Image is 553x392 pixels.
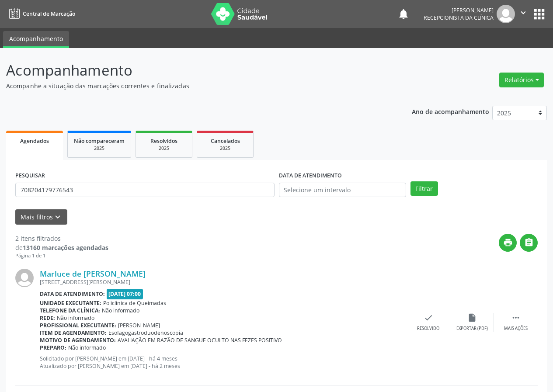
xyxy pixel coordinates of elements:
div: Página 1 de 1 [15,252,108,260]
div: Resolvido [417,326,439,332]
i:  [518,8,528,17]
img: img [497,5,515,23]
span: Não informado [57,314,94,322]
span: AVALIAÇÃO EM RAZÃO DE SANGUE OCULTO NAS FEZES POSITIVO [118,336,282,344]
div: de [15,243,108,252]
p: Acompanhe a situação das marcações correntes e finalizadas [6,81,385,90]
div: 2025 [142,145,186,152]
span: Não compareceram [74,137,125,145]
span: [PERSON_NAME] [118,322,160,329]
span: Esofagogastroduodenoscopia [108,329,183,336]
label: DATA DE ATENDIMENTO [279,169,342,183]
b: Telefone da clínica: [40,307,100,314]
button: Mais filtroskeyboard_arrow_down [15,209,67,225]
span: Agendados [20,137,49,145]
span: Central de Marcação [23,10,75,17]
div: Mais ações [504,326,528,332]
button: Filtrar [410,181,438,196]
img: img [15,269,34,287]
button:  [515,5,532,23]
span: Resolvidos [150,137,177,145]
b: Unidade executante: [40,299,101,307]
div: Exportar (PDF) [456,326,488,332]
i: print [503,238,513,247]
button: apps [532,7,547,22]
input: Nome, CNS [15,183,275,198]
button:  [520,234,538,252]
i:  [524,238,534,247]
a: Central de Marcação [6,7,75,21]
b: Motivo de agendamento: [40,336,116,344]
b: Preparo: [40,344,66,351]
span: Policlinica de Queimadas [103,299,166,307]
b: Data de atendimento: [40,290,105,298]
button: print [499,234,517,252]
label: PESQUISAR [15,169,45,183]
div: [STREET_ADDRESS][PERSON_NAME] [40,278,407,286]
p: Acompanhamento [6,59,385,81]
i:  [511,313,521,323]
div: [PERSON_NAME] [424,7,494,14]
span: Não informado [68,344,106,351]
div: 2025 [203,145,247,152]
button: notifications [397,8,410,20]
b: Rede: [40,314,55,322]
span: [DATE] 07:00 [107,289,143,299]
b: Item de agendamento: [40,329,107,336]
strong: 13160 marcações agendadas [23,243,108,252]
input: Selecione um intervalo [279,183,406,198]
p: Solicitado por [PERSON_NAME] em [DATE] - há 4 meses Atualizado por [PERSON_NAME] em [DATE] - há 2... [40,355,407,370]
button: Relatórios [499,73,544,87]
span: Não informado [102,307,139,314]
div: 2 itens filtrados [15,234,108,243]
span: Recepcionista da clínica [424,14,494,21]
i: insert_drive_file [467,313,477,323]
i: keyboard_arrow_down [53,212,63,222]
div: 2025 [74,145,125,152]
b: Profissional executante: [40,322,116,329]
a: Acompanhamento [3,31,69,48]
a: Marluce de [PERSON_NAME] [40,269,146,278]
p: Ano de acompanhamento [412,106,489,117]
i: check [424,313,433,323]
span: Cancelados [211,137,240,145]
